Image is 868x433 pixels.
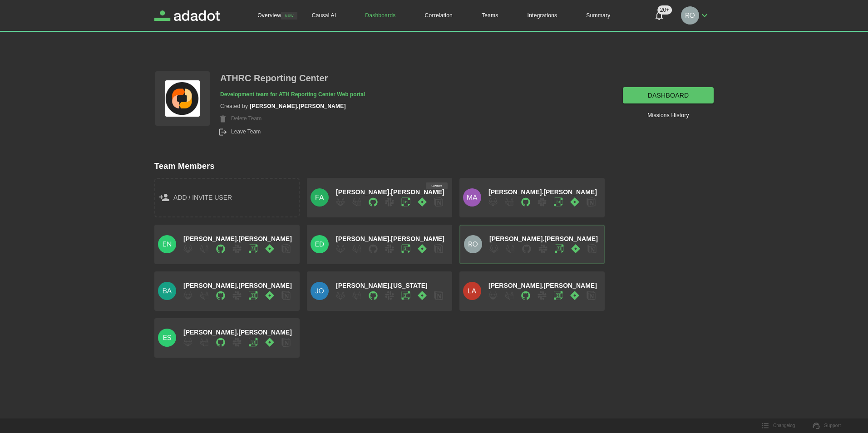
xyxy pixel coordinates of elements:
[154,10,220,21] a: Adadot Homepage
[154,178,300,217] button: add / invite user
[488,282,597,289] span: [PERSON_NAME].[PERSON_NAME]
[463,188,481,207] img: maria.ortiz
[220,90,365,99] button: Development team for ATH Reporting Center Web portal
[623,87,714,104] a: dashboard
[307,271,452,311] button: jose.colorado[PERSON_NAME].[US_STATE]
[808,419,846,433] a: Support
[336,235,444,242] span: [PERSON_NAME].[PERSON_NAME]
[154,162,714,171] h2: Team Members
[158,329,176,347] img: esteban.perez
[459,178,605,217] button: maria.ortiz[PERSON_NAME].[PERSON_NAME]
[220,103,248,110] span: Created by
[220,127,261,137] button: Leave Team
[183,235,292,242] span: [PERSON_NAME].[PERSON_NAME]
[463,282,481,300] img: laura.martinez
[183,282,292,289] span: [PERSON_NAME].[PERSON_NAME]
[648,5,670,26] button: Notifications
[657,5,672,15] span: 20+
[158,282,176,300] img: bastian.medina
[459,271,605,311] button: laura.martinez[PERSON_NAME].[PERSON_NAME]
[220,114,365,123] div: Only Team Owners can perform this action
[307,225,452,264] button: edwin.molero[PERSON_NAME].[PERSON_NAME]
[426,182,448,189] div: Owner
[154,225,300,264] button: enrique.cordero[PERSON_NAME].[PERSON_NAME]
[336,282,428,289] span: [PERSON_NAME].[US_STATE]
[488,188,597,196] span: [PERSON_NAME].[PERSON_NAME]
[158,235,176,253] img: enrique.cordero
[165,80,200,117] img: Profile
[647,111,689,120] a: Missions History
[311,282,329,300] img: jose.colorado
[154,318,300,358] button: esteban.perez[PERSON_NAME].[PERSON_NAME]
[459,225,605,264] button: rolando.sisco[PERSON_NAME].[PERSON_NAME]
[336,188,444,196] span: [PERSON_NAME].[PERSON_NAME]
[220,70,328,86] button: ATHRC Reporting Center
[311,188,329,207] img: fabiola.dominguez
[311,235,329,253] img: edwin.molero
[464,235,482,253] img: rolando.sisco
[489,235,598,242] span: [PERSON_NAME].[PERSON_NAME]
[307,178,452,217] button: Ownerfabiola.dominguez[PERSON_NAME].[PERSON_NAME]
[250,103,345,110] h3: [PERSON_NAME].[PERSON_NAME]
[154,271,300,311] button: bastian.medina[PERSON_NAME].[PERSON_NAME]
[677,4,714,27] button: rolando.sisco
[173,192,232,203] span: add / invite user
[681,6,699,25] img: rolando.sisco
[757,419,800,433] button: Changelog
[183,329,292,336] span: [PERSON_NAME].[PERSON_NAME]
